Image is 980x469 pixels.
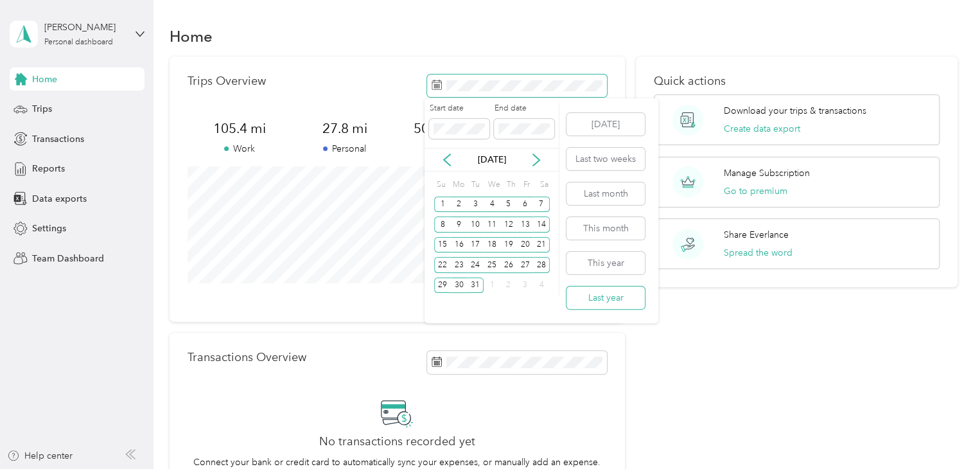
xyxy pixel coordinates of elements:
[170,30,213,43] h1: Home
[32,132,84,146] span: Transactions
[32,222,66,235] span: Settings
[517,278,534,294] div: 3
[451,217,468,233] div: 9
[32,73,57,86] span: Home
[467,257,484,273] div: 24
[484,237,500,253] div: 18
[44,21,125,34] div: [PERSON_NAME]
[469,176,481,194] div: Tu
[188,119,292,137] span: 105.4 mi
[724,104,866,118] p: Download your trips & transactions
[500,197,517,213] div: 5
[451,278,468,294] div: 30
[319,435,475,448] h2: No transactions recorded yet
[484,197,500,213] div: 4
[533,257,550,273] div: 28
[467,278,484,294] div: 31
[467,217,484,233] div: 10
[188,351,306,364] p: Transactions Overview
[517,257,534,273] div: 27
[32,192,87,206] span: Data exports
[517,197,534,213] div: 6
[505,176,517,194] div: Th
[724,246,792,260] button: Spread the word
[484,217,500,233] div: 11
[434,237,451,253] div: 15
[32,102,52,116] span: Trips
[533,237,550,253] div: 21
[434,217,451,233] div: 8
[538,176,550,194] div: Sa
[566,113,645,136] button: [DATE]
[533,278,550,294] div: 4
[188,75,266,88] p: Trips Overview
[724,184,787,198] button: Go to premium
[500,257,517,273] div: 26
[434,176,446,194] div: Su
[32,252,104,265] span: Team Dashboard
[521,176,533,194] div: Fr
[533,217,550,233] div: 14
[500,217,517,233] div: 12
[434,278,451,294] div: 29
[292,119,397,137] span: 27.8 mi
[32,162,65,175] span: Reports
[467,237,484,253] div: 17
[429,103,489,114] label: Start date
[517,237,534,253] div: 20
[500,278,517,294] div: 2
[517,217,534,233] div: 13
[566,287,645,309] button: Last year
[724,122,800,136] button: Create data export
[484,257,500,273] div: 25
[44,39,113,46] div: Personal dashboard
[566,217,645,240] button: This month
[500,237,517,253] div: 19
[193,456,600,469] p: Connect your bank or credit card to automatically sync your expenses, or manually add an expense.
[533,197,550,213] div: 7
[397,119,502,137] span: 50,110.7 mi
[908,397,980,469] iframe: Everlance-gr Chat Button Frame
[724,228,789,242] p: Share Everlance
[434,257,451,273] div: 22
[654,75,940,88] p: Quick actions
[397,142,502,155] p: Other
[724,166,810,180] p: Manage Subscription
[451,257,468,273] div: 23
[467,197,484,213] div: 3
[451,197,468,213] div: 2
[451,176,465,194] div: Mo
[486,176,500,194] div: We
[566,252,645,274] button: This year
[465,153,519,166] p: [DATE]
[484,278,500,294] div: 1
[434,197,451,213] div: 1
[188,142,292,155] p: Work
[7,449,73,463] button: Help center
[451,237,468,253] div: 16
[566,182,645,205] button: Last month
[566,148,645,170] button: Last two weeks
[292,142,397,155] p: Personal
[494,103,554,114] label: End date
